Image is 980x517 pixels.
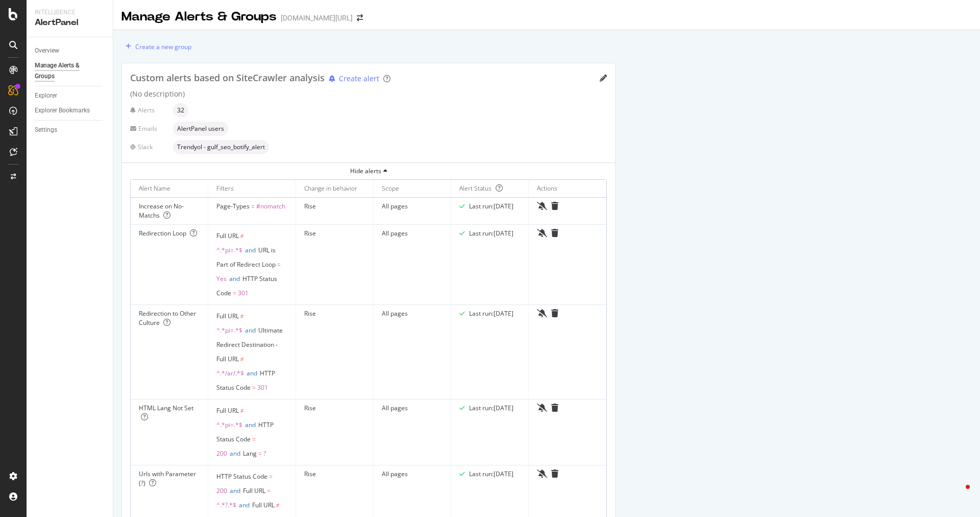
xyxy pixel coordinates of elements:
div: Rise [304,404,365,413]
div: All pages [382,309,443,318]
div: Last run: [DATE] [469,309,513,318]
span: Custom alerts based on SiteCrawler analysis [130,72,325,84]
th: Filters [208,180,296,198]
div: (No description) [130,89,607,99]
div: bell-slash [537,469,547,478]
span: AlertPanel users [177,126,224,132]
span: = [233,289,236,297]
span: 301 [257,383,268,392]
span: = [252,383,256,392]
span: 301 [238,289,249,297]
div: neutral label [173,140,269,154]
span: and [239,501,250,509]
span: Ultimate Redirect Destination - Full URL [216,326,283,363]
div: Emails [130,124,169,133]
span: and [247,369,257,378]
th: Alert Name [131,180,208,198]
span: 32 [177,107,184,113]
span: and [245,420,256,429]
div: trash [551,202,558,210]
span: and [245,246,256,254]
div: bell-slash [537,202,547,210]
th: Scope [374,180,451,198]
span: = [277,260,281,269]
a: Explorer [35,90,106,101]
th: Change in behavior [296,180,374,198]
div: Explorer [35,90,57,101]
span: 200 [216,449,227,458]
th: Alert Status [451,180,529,198]
span: Full URL [216,231,239,240]
div: Rise [304,202,365,211]
span: ≠ [240,231,244,240]
div: bell-slash [537,229,547,237]
div: Last run: [DATE] [469,229,513,238]
button: Create alert [325,73,379,84]
span: Yes [216,274,227,283]
span: 200 [216,486,227,495]
div: Urls with Parameter (?) [139,469,200,488]
div: bell-slash [537,404,547,412]
div: Create alert [339,74,379,84]
div: Rise [304,229,365,238]
div: Alerts [130,106,169,114]
div: Manage Alerts & Groups [35,60,96,82]
span: #nomatch [256,202,285,210]
div: All pages [382,469,443,479]
div: Last run: [DATE] [469,202,513,211]
div: Last run: [DATE] [469,404,513,413]
span: HTTP Status Code [216,369,275,392]
div: Redirection to Other Culture [139,309,200,327]
span: HTTP Status Code [216,274,277,297]
span: ≠ [276,501,280,509]
span: Lang [243,449,257,458]
div: bell-slash [537,309,547,317]
button: Create a new group [121,38,191,55]
button: Hide alerts [122,163,615,179]
span: and [230,449,240,458]
span: Full URL [252,501,275,509]
div: HTML Lang Not Set [139,404,200,422]
div: Increase on No-Matchs [139,202,200,220]
div: Settings [35,125,57,135]
div: Hide alerts [122,167,615,175]
div: trash [551,404,558,412]
span: HTTP Status Code [216,420,274,443]
div: Rise [304,309,365,318]
div: trash [551,309,558,317]
div: Manage Alerts & Groups [121,8,277,26]
span: and [229,274,240,283]
div: Last run: [DATE] [469,469,513,479]
div: Redirection Loop [139,229,200,238]
span: and [245,326,256,335]
span: = [269,472,273,481]
span: = [252,435,256,443]
span: ? [263,449,266,458]
span: = [251,202,255,210]
span: = [267,486,271,495]
span: Full URL [243,486,265,495]
div: trash [551,469,558,478]
span: ≠ [240,406,244,415]
div: AlertPanel [35,17,105,29]
div: Intelligence [35,8,105,17]
span: URL is Part of Redirect Loop [216,246,276,269]
a: Settings [35,125,106,135]
div: All pages [382,202,443,211]
iframe: Intercom live chat [945,482,970,507]
span: Full URL [216,312,239,320]
span: ^.*/ar/.*$ [216,369,244,378]
div: Overview [35,45,59,56]
span: ≠ [240,312,244,320]
span: Full URL [216,406,239,415]
a: Overview [35,45,106,56]
span: and [230,486,240,495]
div: Create a new group [135,42,191,51]
span: ≠ [240,355,244,363]
a: Explorer Bookmarks [35,105,106,116]
div: arrow-right-arrow-left [357,14,363,21]
div: Rise [304,469,365,479]
div: Explorer Bookmarks [35,105,90,116]
div: All pages [382,229,443,238]
div: pencil [600,75,607,82]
